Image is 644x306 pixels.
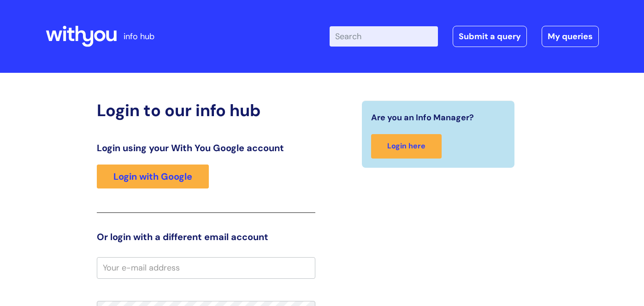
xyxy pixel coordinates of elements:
a: My queries [542,26,599,47]
p: info hub [124,29,154,44]
input: Search [330,26,438,47]
h3: Or login with a different email account [97,231,315,242]
a: Submit a query [453,26,527,47]
input: Your e-mail address [97,257,315,278]
h2: Login to our info hub [97,100,315,120]
a: Login here [371,134,442,159]
h3: Login using your With You Google account [97,142,315,153]
span: Are you an Info Manager? [371,110,474,125]
a: Login with Google [97,165,209,188]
